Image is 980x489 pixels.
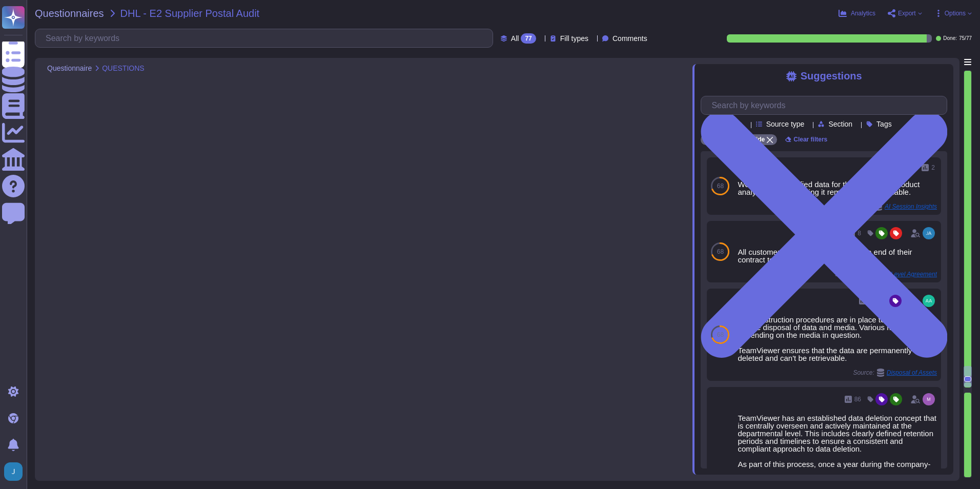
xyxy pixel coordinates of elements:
span: Export [898,10,916,16]
span: Questionnaires [35,8,104,18]
span: Done: [943,36,957,41]
button: user [2,460,30,483]
span: 68 [717,249,724,255]
button: Analytics [839,9,875,17]
span: Questionnaire [47,65,92,72]
span: 68 [717,183,724,189]
input: Search by keywords [706,96,947,114]
img: user [923,393,935,405]
span: QUESTIONS [102,65,144,72]
img: user [4,462,23,481]
input: Search by keywords [40,29,493,47]
span: Analytics [851,10,875,16]
span: 75 / 77 [959,36,972,41]
img: user [923,227,935,239]
span: Comments [612,35,647,42]
span: 68 [717,332,724,338]
span: DHL - E2 Supplier Postal Audit [120,8,260,18]
img: user [923,295,935,307]
span: Options [945,10,966,16]
div: 77 [521,33,536,44]
span: All [511,35,519,42]
span: 86 [854,396,861,402]
span: Fill types [560,35,588,42]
